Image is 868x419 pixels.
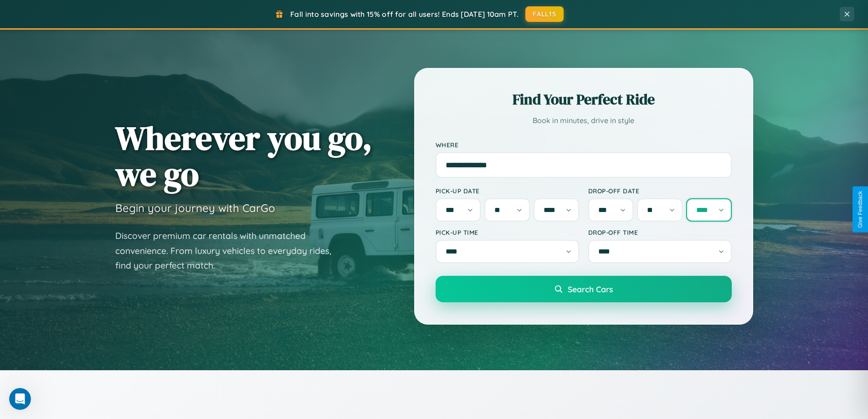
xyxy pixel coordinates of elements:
label: Pick-up Date [436,187,579,195]
label: Drop-off Date [588,187,732,195]
h3: Begin your journey with CarGo [115,201,275,215]
button: FALL15 [525,6,564,22]
button: Search Cars [436,276,732,302]
iframe: Intercom live chat [9,388,31,410]
p: Discover premium car rentals with unmatched convenience. From luxury vehicles to everyday rides, ... [115,228,343,273]
span: Fall into savings with 15% off for all users! Ends [DATE] 10am PT. [290,10,519,19]
h1: Wherever you go, we go [115,120,372,192]
h2: Find Your Perfect Ride [436,89,732,109]
div: Give Feedback [857,191,863,228]
label: Drop-off Time [588,228,732,236]
p: Book in minutes, drive in style [436,114,732,127]
label: Pick-up Time [436,228,579,236]
label: Where [436,141,732,149]
span: Search Cars [568,284,613,294]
